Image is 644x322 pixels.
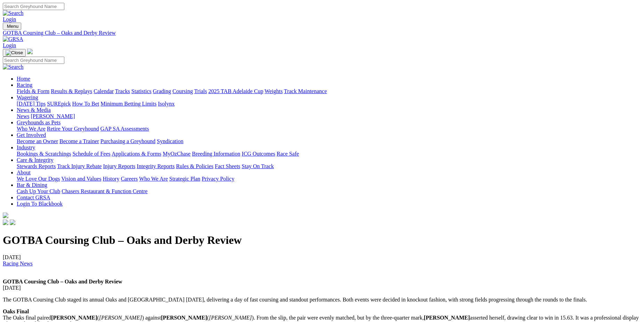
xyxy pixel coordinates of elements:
a: Strategic Plan [169,176,200,182]
div: Get Involved [17,138,641,145]
a: Trials [194,88,207,94]
a: Care & Integrity [17,157,54,163]
a: Minimum Betting Limits [100,101,156,107]
strong: [PERSON_NAME] [51,315,97,321]
div: Bar & Dining [17,188,641,195]
strong: Oaks Final [3,308,29,314]
a: Weights [265,88,283,94]
a: Coursing [172,88,193,94]
a: Bookings & Scratchings [17,151,71,157]
a: Stay On Track [242,163,274,169]
a: Vision and Values [61,176,101,182]
div: Industry [17,151,641,157]
button: Toggle navigation [3,49,26,57]
a: Home [17,76,30,82]
a: Who We Are [17,126,46,132]
a: Isolynx [158,101,175,107]
a: Become a Trainer [59,138,99,144]
a: Greyhounds as Pets [17,119,61,125]
a: Retire Your Greyhound [47,126,99,132]
a: Track Injury Rebate [57,163,102,169]
a: Statistics [131,88,152,94]
em: [PERSON_NAME] [99,315,142,321]
a: Fact Sheets [215,163,240,169]
a: 2025 TAB Adelaide Cup [208,88,263,94]
em: [PERSON_NAME] [209,315,252,321]
p: [DATE] [3,279,641,291]
a: Schedule of Fees [72,151,110,157]
a: Applications & Forms [112,151,161,157]
div: Care & Integrity [17,163,641,170]
a: Bar & Dining [17,182,47,188]
div: News & Media [17,113,641,119]
img: Close [6,50,23,56]
a: MyOzChase [163,151,191,157]
a: Calendar [94,88,114,94]
a: Get Involved [17,132,46,138]
a: Chasers Restaurant & Function Centre [62,188,147,194]
img: logo-grsa-white.png [3,213,8,218]
img: Search [3,10,24,16]
a: Login [3,42,16,48]
a: Contact GRSA [17,195,50,200]
a: GOTBA Coursing Club – Oaks and Derby Review [3,30,641,36]
a: We Love Our Dogs [17,176,60,182]
a: Careers [121,176,138,182]
a: About [17,170,31,175]
a: Industry [17,145,35,150]
a: Racing [17,82,32,88]
a: [DATE] Tips [17,101,46,107]
img: Search [3,64,24,70]
input: Search [3,3,64,10]
a: Fields & Form [17,88,49,94]
a: News & Media [17,107,51,113]
a: Become an Owner [17,138,58,144]
img: facebook.svg [3,220,8,225]
a: [PERSON_NAME] [31,113,75,119]
a: ICG Outcomes [242,151,275,157]
a: Purchasing a Greyhound [100,138,155,144]
div: Greyhounds as Pets [17,126,641,132]
a: Privacy Policy [202,176,234,182]
a: History [103,176,119,182]
div: About [17,176,641,182]
a: Race Safe [276,151,299,157]
span: [DATE] [3,254,33,266]
div: Wagering [17,101,641,107]
a: Track Maintenance [284,88,327,94]
a: Who We Are [139,176,168,182]
a: Integrity Reports [137,163,175,169]
img: twitter.svg [10,220,15,225]
strong: [PERSON_NAME] [424,315,470,321]
a: Syndication [157,138,183,144]
a: SUREpick [47,101,71,107]
img: logo-grsa-white.png [27,49,33,54]
a: Login To Blackbook [17,201,63,207]
a: GAP SA Assessments [100,126,149,132]
img: GRSA [3,36,23,42]
a: Injury Reports [103,163,135,169]
div: Racing [17,88,641,94]
p: The GOTBA Coursing Club staged its annual Oaks and [GEOGRAPHIC_DATA] [DATE], delivering a day of ... [3,297,641,303]
a: News [17,113,29,119]
h1: GOTBA Coursing Club – Oaks and Derby Review [3,234,641,247]
a: Racing News [3,261,33,266]
span: Menu [7,24,18,29]
a: Wagering [17,94,38,100]
a: Breeding Information [192,151,240,157]
input: Search [3,57,64,64]
a: Results & Replays [51,88,92,94]
button: Toggle navigation [3,23,21,30]
a: Cash Up Your Club [17,188,60,194]
a: Rules & Policies [176,163,214,169]
strong: [PERSON_NAME] [161,315,207,321]
strong: GOTBA Coursing Club – Oaks and Derby Review [3,279,122,284]
a: Grading [153,88,171,94]
a: Tracks [115,88,130,94]
a: Stewards Reports [17,163,56,169]
a: How To Bet [72,101,99,107]
a: Login [3,16,16,22]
